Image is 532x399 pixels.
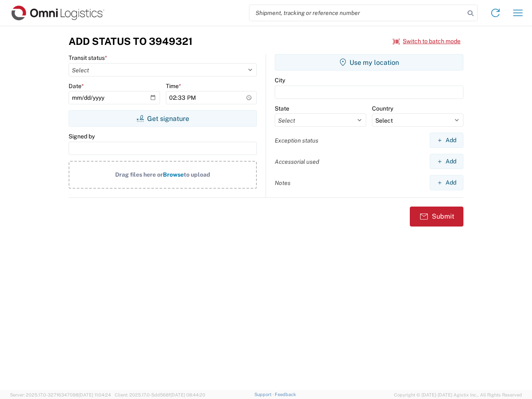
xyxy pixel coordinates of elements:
[115,171,163,178] span: Drag files here or
[430,133,463,148] button: Add
[275,392,296,397] a: Feedback
[69,35,192,47] h3: Add Status to 3949321
[166,82,181,90] label: Time
[115,392,205,397] span: Client: 2025.17.0-5dd568f
[430,154,463,169] button: Add
[10,392,111,397] span: Server: 2025.17.0-327f6347098
[249,5,465,21] input: Shipment, tracking or reference number
[394,391,522,399] span: Copyright © [DATE]-[DATE] Agistix Inc., All Rights Reserved
[69,110,257,127] button: Get signature
[69,82,84,90] label: Date
[410,207,463,227] button: Submit
[275,179,291,187] label: Notes
[163,171,184,178] span: Browse
[275,76,285,84] label: City
[69,54,107,62] label: Transit status
[275,137,318,144] label: Exception status
[393,34,461,48] button: Switch to batch mode
[372,105,393,112] label: Country
[275,158,319,165] label: Accessorial used
[184,171,210,178] span: to upload
[79,392,111,397] span: [DATE] 11:04:24
[69,133,95,140] label: Signed by
[430,175,463,190] button: Add
[170,392,205,397] span: [DATE] 08:44:20
[254,392,275,397] a: Support
[275,54,463,71] button: Use my location
[275,105,289,112] label: State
